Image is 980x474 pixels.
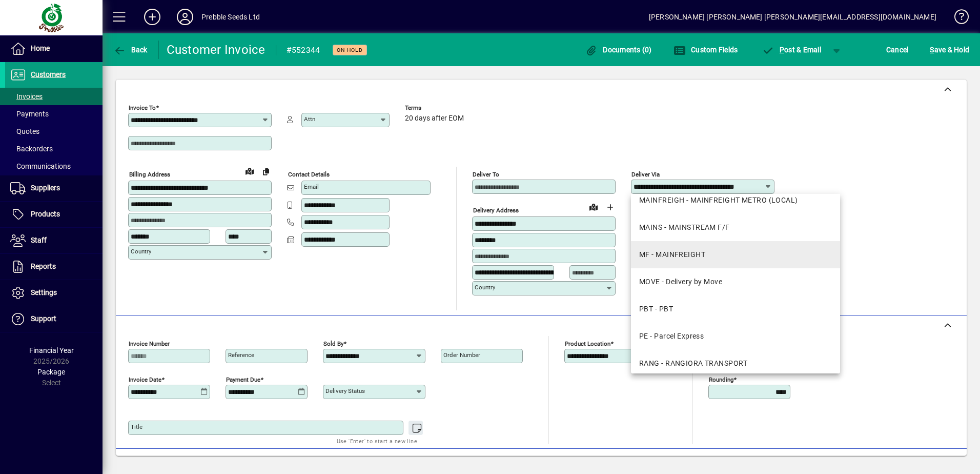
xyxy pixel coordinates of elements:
span: Invoices [10,92,43,101]
a: Suppliers [5,175,103,201]
button: Add [136,8,169,26]
a: Invoices [5,88,103,105]
a: Payments [5,105,103,123]
mat-label: Invoice To [129,104,156,111]
a: Products [5,202,103,227]
div: PBT - PBT [639,304,673,314]
span: Products [31,210,60,218]
mat-label: Attn [304,115,315,123]
button: Back [111,41,150,59]
div: MAINS - MAINSTREAM F/F [639,222,730,233]
mat-label: Deliver To [473,171,499,178]
mat-label: Product location [565,340,610,347]
div: Prebble Seeds Ltd [201,9,260,25]
span: Terms [405,105,466,111]
mat-hint: Use 'Enter' to start a new line [337,435,417,447]
a: Quotes [5,123,103,140]
app-page-header-button: Back [103,41,159,59]
span: Backorders [10,145,53,153]
mat-label: Email [304,183,319,190]
mat-option: MOVE - Delivery by Move [631,268,840,295]
a: View on map [585,199,602,215]
button: Cancel [884,41,911,59]
button: Custom Fields [671,41,741,59]
span: Home [31,44,50,52]
div: Customer Invoice [167,42,266,58]
div: #552344 [287,42,320,58]
mat-option: MF - MAINFREIGHT [631,241,840,268]
mat-label: Delivery status [325,387,365,394]
div: RANG - RANGIORA TRANSPORT [639,358,747,369]
span: Custom Fields [673,46,738,54]
span: Documents (0) [585,46,652,54]
mat-label: Invoice date [129,376,161,383]
span: Quotes [10,127,39,135]
mat-label: Reference [228,351,254,359]
mat-label: Title [131,423,142,430]
a: Settings [5,280,103,306]
div: [PERSON_NAME] [PERSON_NAME] [PERSON_NAME][EMAIL_ADDRESS][DOMAIN_NAME] [649,9,936,25]
span: Reports [31,262,56,270]
span: Product [897,455,938,471]
span: Suppliers [31,184,60,192]
span: Payments [10,110,49,118]
mat-option: PBT - PBT [631,295,840,323]
a: Home [5,36,103,62]
mat-label: Country [131,248,151,255]
span: Back [113,46,148,54]
mat-option: MAINS - MAINSTREAM F/F [631,214,840,241]
a: Knowledge Base [947,2,967,35]
button: Documents (0) [583,41,655,59]
div: MF - MAINFREIGHT [639,249,705,260]
button: Profile [169,8,201,26]
button: Choose address [602,199,618,215]
span: Staff [31,236,47,244]
span: Support [31,314,56,323]
mat-label: Country [475,284,495,291]
span: Communications [10,162,71,170]
mat-label: Order number [443,351,480,359]
span: ost & Email [762,46,821,54]
a: View on map [241,163,258,179]
span: Customers [31,70,66,78]
button: Post & Email [757,41,826,59]
mat-label: Rounding [709,376,733,383]
mat-option: PE - Parcel Express [631,323,840,350]
a: Support [5,306,103,332]
span: On hold [337,47,363,53]
button: Save & Hold [927,41,972,59]
a: Backorders [5,140,103,157]
span: Cancel [886,42,909,58]
span: Financial Year [29,346,74,354]
button: Product [892,454,944,472]
mat-option: RANG - RANGIORA TRANSPORT [631,350,840,377]
div: MOVE - Delivery by Move [639,276,722,287]
div: PE - Parcel Express [639,331,704,342]
span: 20 days after EOM [405,114,464,123]
a: Staff [5,228,103,253]
span: Settings [31,288,57,297]
span: Package [37,368,65,376]
mat-option: MAINFREIGH - MAINFREIGHT METRO (LOCAL) [631,187,840,214]
a: Communications [5,157,103,175]
div: MAINFREIGH - MAINFREIGHT METRO (LOCAL) [639,195,798,206]
mat-label: Deliver via [631,171,660,178]
mat-label: Sold by [323,340,343,347]
span: ave & Hold [930,42,969,58]
mat-label: Invoice number [129,340,170,347]
button: Copy to Delivery address [258,163,274,180]
a: Reports [5,254,103,280]
span: P [780,46,784,54]
span: S [930,46,934,54]
span: Product History [615,455,667,471]
button: Product History [610,454,671,472]
mat-label: Payment due [226,376,260,383]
